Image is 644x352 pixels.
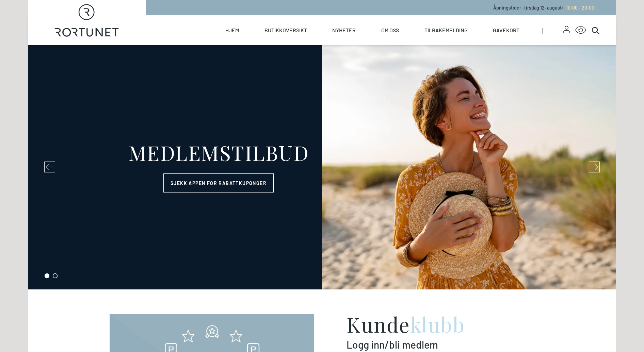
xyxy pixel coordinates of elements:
a: Om oss [381,15,399,45]
div: MEDLEMSTILBUD [128,142,309,163]
a: Butikkoversikt [264,15,307,45]
a: Hjem [225,15,239,45]
p: Åpningstider - tirsdag 12. august : [493,4,594,11]
a: Sjekk appen for rabattkuponger [163,173,274,192]
h2: Kunde [347,314,534,334]
span: | [542,15,563,45]
span: 10:00 - 20:00 [566,5,594,11]
button: Open Accessibility Menu [575,25,586,36]
p: Logg inn/bli medlem [347,338,534,351]
div: slide 1 of 2 [28,45,616,289]
a: 10:00 - 20:00 [563,5,594,11]
section: carousel-slider [28,45,616,289]
a: Tilbakemelding [424,15,468,45]
a: Gavekort [493,15,519,45]
span: klubb [410,311,465,338]
a: Nyheter [332,15,356,45]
